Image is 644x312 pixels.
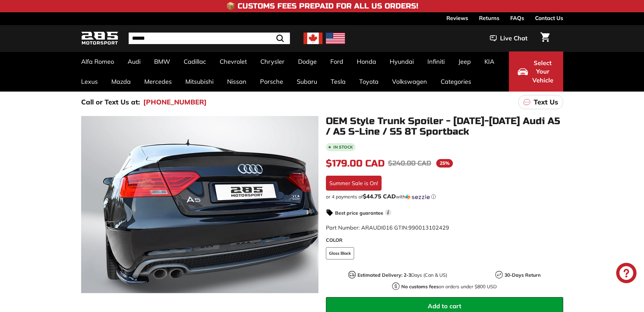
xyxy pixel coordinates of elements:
[179,72,220,92] a: Mitsubishi
[326,193,563,200] div: or 4 payments of with
[504,272,540,278] strong: 30-Days Return
[333,145,353,149] b: In stock
[326,176,382,191] div: Summer Sale is On!
[401,283,497,290] p: on orders under $800 USD
[147,52,177,72] a: BMW
[74,52,121,72] a: Alfa Romeo
[290,72,324,92] a: Subaru
[105,72,137,92] a: Mazda
[137,72,179,92] a: Mercedes
[335,210,383,216] strong: Best price guarantee
[388,159,431,168] span: $240.00 CAD
[500,34,528,43] span: Live Chat
[357,272,447,279] p: Days (Can & US)
[357,272,411,278] strong: Estimated Delivery: 2-3
[220,72,253,92] a: Nissan
[421,52,452,72] a: Infiniti
[213,52,254,72] a: Chevrolet
[143,97,207,107] a: [PHONE_NUMBER]
[350,52,383,72] a: Honda
[434,72,478,92] a: Categories
[291,52,324,72] a: Dodge
[121,52,147,72] a: Audi
[177,52,213,72] a: Cadillac
[452,52,478,72] a: Jeep
[326,224,449,231] span: Part Number: ARAUDI016 GTIN:
[226,2,418,10] h4: 📦 Customs Fees Prepaid for All US Orders!
[326,237,563,244] label: COLOR
[534,97,558,107] p: Text Us
[436,159,453,168] span: 25%
[352,72,385,92] a: Toyota
[324,52,350,72] a: Ford
[326,158,385,169] span: $179.00 CAD
[478,52,501,72] a: KIA
[509,52,563,92] button: Select Your Vehicle
[518,95,563,109] a: Text Us
[446,12,468,24] a: Reviews
[479,12,499,24] a: Returns
[326,193,563,200] div: or 4 payments of$44.75 CADwithSezzle Click to learn more about Sezzle
[363,193,396,200] span: $44.75 CAD
[81,97,140,107] p: Call or Text Us at:
[385,72,434,92] a: Volkswagen
[401,284,439,290] strong: No customs fees
[74,72,105,92] a: Lexus
[324,72,352,92] a: Tesla
[428,302,461,310] span: Add to cart
[253,72,290,92] a: Porsche
[383,52,421,72] a: Hyundai
[81,31,118,46] img: Logo_285_Motorsport_areodynamics_components
[405,194,430,200] img: Sezzle
[254,52,291,72] a: Chrysler
[531,59,554,85] span: Select Your Vehicle
[481,30,536,47] button: Live Chat
[510,12,524,24] a: FAQs
[536,27,554,50] a: Cart
[385,209,391,216] span: i
[326,116,563,137] h1: OEM Style Trunk Spoiler - [DATE]-[DATE] Audi A5 / A5 S-Line / S5 8T Sportback
[535,12,563,24] a: Contact Us
[408,224,449,231] span: 990013102429
[129,33,290,44] input: Search
[614,263,639,285] inbox-online-store-chat: Shopify online store chat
